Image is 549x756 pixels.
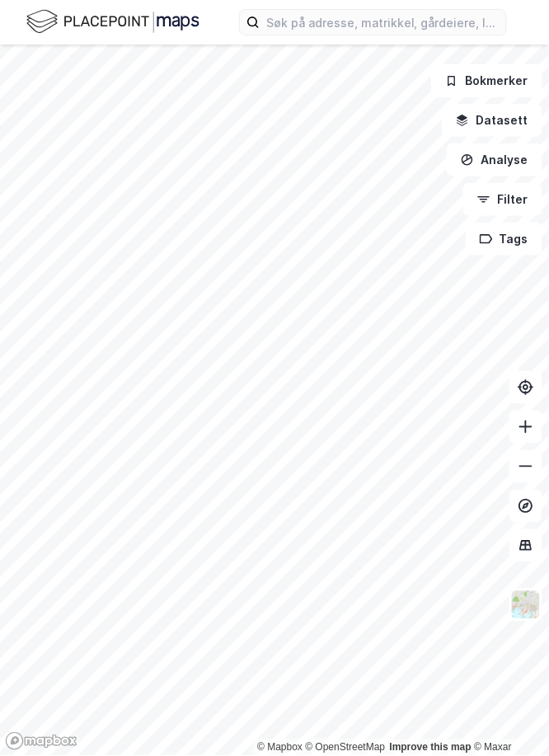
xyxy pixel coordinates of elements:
button: Filter [463,183,542,216]
button: Datasett [442,104,542,137]
a: Mapbox [257,742,303,754]
button: Analyse [447,143,542,176]
input: Søk på adresse, matrikkel, gårdeiere, leietakere eller personer [260,10,506,35]
button: Tags [466,223,542,256]
a: Mapbox homepage [5,732,77,751]
img: logo.f888ab2527a4732fd821a326f86c7f29.svg [26,7,199,36]
a: OpenStreetMap [306,742,386,754]
iframe: Chat Widget [467,677,549,756]
a: Improve this map [390,742,472,754]
button: Bokmerker [431,64,542,97]
img: Z [510,589,542,621]
div: Kontrollprogram for chat [467,677,549,756]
